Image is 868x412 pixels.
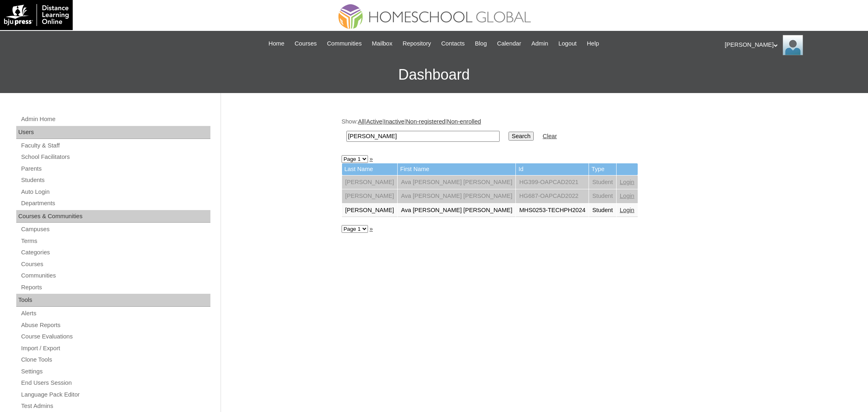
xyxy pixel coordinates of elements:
a: Help [583,39,603,48]
a: Courses [290,39,321,48]
a: Active [366,118,382,125]
td: [PERSON_NAME] [342,189,398,203]
td: First Name [398,163,515,175]
td: Ava [PERSON_NAME] [PERSON_NAME] [398,204,515,217]
h3: Dashboard [4,56,864,93]
img: logo-white.png [4,4,69,26]
a: Admin Home [20,114,210,124]
td: HG687-OAPCAD2022 [516,189,589,203]
a: Calendar [493,39,525,48]
td: Student [589,204,616,217]
td: HG399-OAPCAD2021 [516,176,589,189]
td: [PERSON_NAME] [342,204,398,217]
td: Id [516,163,589,175]
a: Test Admins [20,401,210,411]
div: Show: | | | | [342,117,744,146]
a: Students [20,175,210,185]
a: Home [264,39,288,48]
span: Communities [327,39,362,48]
a: Course Evaluations [20,332,210,342]
input: Search [509,132,534,141]
a: Communities [323,39,366,48]
a: » [370,226,373,232]
a: Inactive [384,118,405,125]
input: Search [346,131,500,142]
td: Last Name [342,163,398,175]
a: Terms [20,236,210,246]
td: Student [589,189,616,203]
span: Contacts [441,39,465,48]
a: Clear [543,133,557,139]
div: Courses & Communities [16,210,210,223]
td: MHS0253-TECHPH2024 [516,204,589,217]
span: Repository [403,39,431,48]
a: Language Pack Editor [20,390,210,400]
a: » [370,156,373,162]
td: [PERSON_NAME] [342,176,398,189]
span: Blog [475,39,487,48]
a: Faculty & Staff [20,141,210,151]
span: Courses [294,39,317,48]
a: Communities [20,271,210,281]
a: All [358,118,364,125]
a: End Users Session [20,378,210,388]
span: Logout [558,39,577,48]
td: Ava [PERSON_NAME] [PERSON_NAME] [398,176,515,189]
a: Categories [20,247,210,258]
a: Alerts [20,308,210,319]
div: Tools [16,294,210,307]
a: Abuse Reports [20,320,210,330]
a: Parents [20,164,210,174]
a: Courses [20,259,210,269]
a: Login [620,179,634,185]
a: Departments [20,198,210,208]
td: Student [589,176,616,189]
span: Mailbox [372,39,393,48]
a: Non-registered [406,118,446,125]
a: Repository [398,39,435,48]
span: Help [587,39,599,48]
a: Import / Export [20,343,210,353]
span: Home [268,39,284,48]
a: Reports [20,282,210,293]
a: Login [620,193,634,199]
td: Type [589,163,616,175]
span: Calendar [497,39,521,48]
a: Contacts [437,39,469,48]
a: Mailbox [368,39,397,48]
a: Campuses [20,224,210,234]
a: Blog [471,39,491,48]
div: Users [16,126,210,139]
div: [PERSON_NAME] [725,35,860,55]
td: Ava [PERSON_NAME] [PERSON_NAME] [398,189,515,203]
img: Ariane Ebuen [783,35,803,55]
span: Admin [531,39,548,48]
a: Logout [554,39,581,48]
a: Non-enrolled [447,118,481,125]
a: School Facilitators [20,152,210,162]
a: Login [620,207,634,213]
a: Clone Tools [20,355,210,365]
a: Settings [20,366,210,377]
a: Auto Login [20,187,210,197]
a: Admin [527,39,552,48]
